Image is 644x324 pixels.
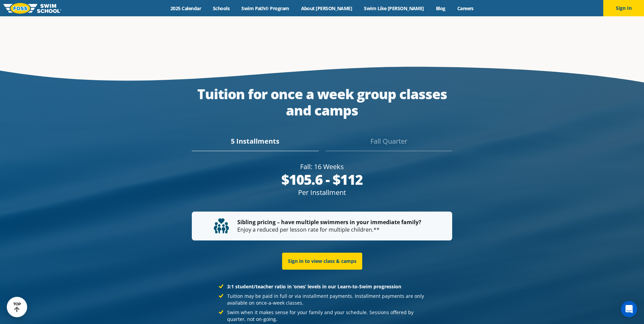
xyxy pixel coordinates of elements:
[282,253,362,270] a: Sign in to view class & camps
[430,5,451,12] a: Blog
[219,293,425,306] li: Tuition may be paid in full or via installment payments. Installment payments are only available ...
[236,5,295,12] a: Swim Path® Program
[295,5,358,12] a: About [PERSON_NAME]
[207,5,236,12] a: Schools
[3,3,61,14] img: FOSS Swim School Logo
[192,172,452,188] div: $105.6 - $112
[227,283,401,290] strong: 3:1 student/teacher ratio in ‘ones’ levels in our Learn-to-Swim progression
[219,309,425,323] li: Swim when it makes sense for your family and your schedule. Sessions offered by quarter, not on-g...
[358,5,430,12] a: Swim Like [PERSON_NAME]
[165,5,207,12] a: 2025 Calendar
[192,162,452,172] div: Fall: 16 Weeks
[326,136,452,151] div: Fall Quarter
[192,188,452,197] div: Per Installment
[451,5,479,12] a: Careers
[214,218,229,233] img: tuition-family-children.svg
[214,218,430,234] p: Enjoy a reduced per lesson rate for multiple children.**
[192,136,318,151] div: 5 Installments
[621,301,637,317] div: Open Intercom Messenger
[237,218,421,226] strong: Sibling pricing – have multiple swimmers in your immediate family?
[192,86,452,119] div: Tuition for once a week group classes and camps
[13,302,21,312] div: TOP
